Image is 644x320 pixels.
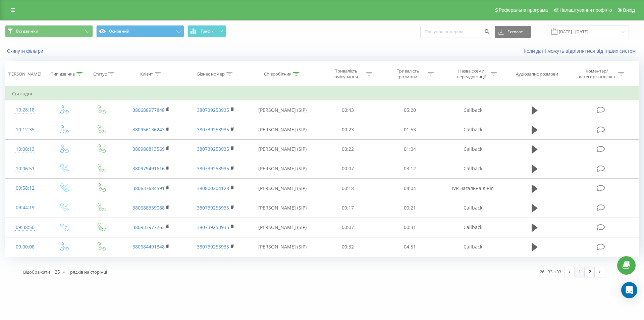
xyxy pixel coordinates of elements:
td: 00:31 [379,218,440,237]
td: [PERSON_NAME] (SIP) [248,159,317,178]
td: 00:22 [317,139,379,159]
a: 380739253935 [197,126,229,133]
div: 09:44:19 [12,201,38,214]
button: Основний [96,25,184,37]
td: [PERSON_NAME] (SIP) [248,218,317,237]
div: Тривалість розмови [390,68,426,80]
td: [PERSON_NAME] (SIP) [248,179,317,198]
a: 380956136243 [132,126,165,133]
td: Callback [441,120,505,139]
a: 380739253935 [197,107,229,113]
div: Open Intercom Messenger [621,282,637,298]
a: 380688977848 [132,107,165,113]
button: Експорт [495,26,531,38]
div: Статус [93,71,107,77]
td: IVR Загальна лінія [441,179,505,198]
td: 04:51 [379,237,440,257]
div: 09:58:12 [12,182,38,195]
td: 01:53 [379,120,440,139]
td: 00:07 [317,159,379,178]
div: Назва схеми переадресації [453,68,489,80]
a: 380979491616 [132,165,165,172]
div: 25 [55,269,60,275]
a: 380637684591 [132,185,165,191]
button: Графік [187,25,226,37]
td: [PERSON_NAME] (SIP) [248,198,317,218]
td: 04:04 [379,179,440,198]
td: 00:23 [317,120,379,139]
td: Callback [441,100,505,120]
td: Callback [441,237,505,257]
span: Налаштування профілю [559,7,612,13]
a: 380933977763 [132,224,165,230]
td: 00:18 [317,179,379,198]
span: Всі дзвінки [16,29,38,34]
div: Співробітник [264,71,291,77]
span: Відображати [23,269,50,275]
a: 380688339088 [132,204,165,211]
div: Клієнт [140,71,153,77]
input: Пошук за номером [420,26,491,38]
td: Callback [441,139,505,159]
div: Тривалість очікування [328,68,364,80]
div: 10:28:18 [12,103,38,117]
div: 10:06:51 [12,162,38,175]
a: 380980813569 [132,146,165,152]
td: [PERSON_NAME] (SIP) [248,237,317,257]
td: Callback [441,198,505,218]
span: рядків на сторінці [70,269,107,275]
div: Коментар/категорія дзвінка [577,68,616,80]
div: Бізнес номер [197,71,225,77]
a: Коли дані можуть відрізнятися вiд інших систем [524,48,639,54]
div: 09:38:50 [12,221,38,234]
td: 00:43 [317,100,379,120]
td: [PERSON_NAME] (SIP) [248,139,317,159]
td: [PERSON_NAME] (SIP) [248,100,317,120]
div: 10:12:35 [12,123,38,136]
div: 26 - 33 з 33 [540,268,561,275]
a: 380739253935 [197,224,229,230]
a: 380800204128 [197,185,229,191]
span: Вихід [623,7,635,13]
td: Сьогодні [5,87,639,100]
td: Callback [441,218,505,237]
div: Тип дзвінка [51,71,75,77]
div: 09:00:08 [12,240,38,254]
td: 03:12 [379,159,440,178]
td: 00:32 [317,237,379,257]
td: 05:20 [379,100,440,120]
td: [PERSON_NAME] (SIP) [248,120,317,139]
span: Реферальна програма [499,7,548,13]
a: 2 [585,267,595,277]
a: 380739253935 [197,165,229,172]
a: 380684491848 [132,243,165,250]
div: Аудіозапис розмови [516,71,558,77]
a: 1 [575,267,585,277]
td: 00:07 [317,218,379,237]
div: 10:08:13 [12,143,38,156]
button: Всі дзвінки [5,25,93,37]
td: 01:04 [379,139,440,159]
a: 380739253935 [197,204,229,211]
td: 00:21 [379,198,440,218]
a: 380739253935 [197,243,229,250]
td: 00:17 [317,198,379,218]
div: [PERSON_NAME] [7,71,41,77]
a: 380739253935 [197,146,229,152]
button: Скинути фільтри [5,48,47,54]
td: Callback [441,159,505,178]
span: Графік [201,29,214,34]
